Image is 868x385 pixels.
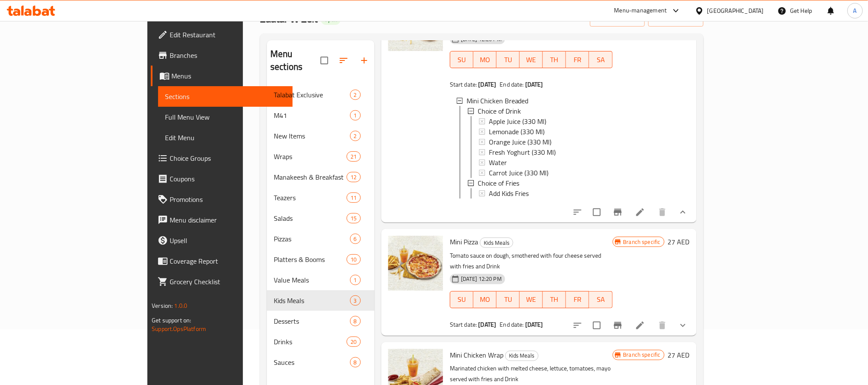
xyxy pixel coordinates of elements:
div: New Items2 [267,126,374,146]
span: Kids Meals [480,238,513,248]
span: Branch specific [620,238,664,246]
div: items [347,172,360,182]
span: Sort sections [333,50,354,71]
span: Full Menu View [165,112,285,122]
span: 11 [347,194,360,202]
span: Pizzas [274,234,350,244]
span: Start date: [450,79,477,90]
a: Support.OpsPlatform [152,323,206,334]
button: TU [497,51,520,68]
span: Mini Chicken Wrap [450,349,503,361]
div: Menu-management [614,6,667,16]
span: 10 [347,256,360,264]
span: Wraps [274,151,347,162]
button: Branch-specific-item [608,315,628,336]
span: Menus [171,71,285,81]
span: WE [523,54,539,66]
a: Menu disclaimer [151,210,292,230]
span: WE [523,293,539,306]
div: Pizzas6 [267,229,374,249]
span: End date: [500,319,524,330]
img: Mini Pizza [388,236,443,291]
button: MO [473,291,497,308]
div: Teazers11 [267,187,374,208]
span: SA [593,293,609,306]
span: End date: [500,79,524,90]
a: Grocery Checklist [151,271,292,292]
div: M41 [274,110,350,120]
span: Platters & Booms [274,254,347,265]
span: Water [489,157,507,168]
span: Edit Menu [165,132,285,143]
span: Choice of Drink [478,106,521,116]
span: Choice of Fries [478,178,519,188]
span: New Items [274,131,350,141]
span: Lemonade (330 Ml) [489,126,545,137]
div: Talabat Exclusive [274,90,350,100]
span: 2 [350,132,360,140]
span: SA [593,54,609,66]
button: TH [543,291,566,308]
a: Edit Restaurant [151,24,292,45]
button: FR [566,51,589,68]
div: items [347,192,360,203]
div: Platters & Booms10 [267,249,374,270]
div: items [347,151,360,162]
div: items [350,90,361,100]
div: items [350,295,361,306]
span: Add Kids Fries [489,188,529,199]
div: items [350,275,361,285]
span: 1 [350,111,360,120]
button: MO [473,51,497,68]
button: SA [589,51,612,68]
span: Upsell [170,235,285,246]
span: 1 [350,276,360,284]
span: MO [477,54,493,66]
span: import [597,13,638,24]
h2: Menu sections [270,48,320,73]
span: Manakeesh & Breakfast [274,172,347,182]
button: TU [497,291,520,308]
span: Sauces [274,357,350,367]
span: Teazers [274,192,347,203]
span: Coverage Report [170,256,285,266]
div: Value Meals [274,275,350,285]
button: delete [652,202,673,223]
button: sort-choices [567,315,588,336]
div: Drinks20 [267,331,374,352]
a: Edit menu item [635,207,645,217]
span: Carrot Juice (330 Ml) [489,168,548,178]
div: items [347,254,360,265]
span: TU [500,293,516,306]
span: [DATE] 12:20 PM [458,275,505,283]
span: 3 [350,297,360,305]
b: [DATE] [525,319,543,330]
div: items [350,316,361,326]
div: Salads [274,213,347,223]
span: Coupons [170,174,285,184]
div: [GEOGRAPHIC_DATA] [707,6,764,15]
a: Sections [158,86,292,107]
b: [DATE] [525,79,543,90]
div: items [350,131,361,141]
span: Select to update [588,203,606,221]
a: Full Menu View [158,107,292,127]
span: Select all sections [315,51,333,69]
span: 8 [350,317,360,325]
span: Edit Restaurant [170,30,285,40]
span: Kids Meals [274,295,350,306]
button: delete [652,315,673,336]
div: M411 [267,105,374,126]
span: export [655,13,697,24]
div: items [350,357,361,367]
a: Edit Menu [158,127,292,148]
a: Upsell [151,230,292,251]
button: show more [673,202,693,223]
b: [DATE] [479,319,497,330]
button: FR [566,291,589,308]
span: FR [569,293,586,306]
